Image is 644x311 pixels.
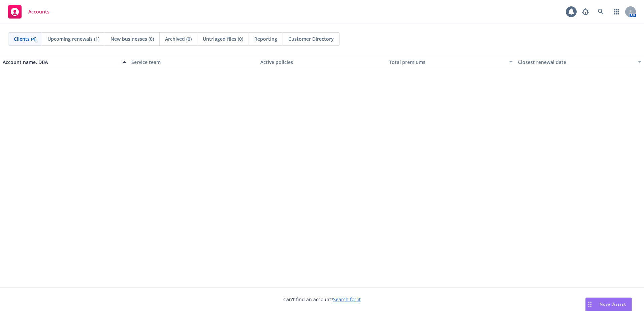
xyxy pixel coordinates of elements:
div: Closest renewal date [518,59,634,66]
a: Search [594,5,608,19]
span: Archived (0) [165,35,192,42]
span: New businesses (0) [110,35,154,42]
div: Drag to move [586,298,594,311]
span: Untriaged files (0) [203,35,243,42]
span: Upcoming renewals (1) [47,35,99,42]
a: Switch app [610,5,623,19]
span: Can't find an account? [283,296,361,303]
div: Active policies [260,59,384,66]
div: Account name, DBA [3,59,119,66]
button: Nova Assist [585,298,632,311]
button: Active policies [258,54,386,70]
a: Accounts [5,2,52,21]
button: Service team [129,54,257,70]
button: Closest renewal date [515,54,644,70]
div: Total premiums [389,59,505,66]
span: Customer Directory [288,35,334,42]
span: Clients (4) [14,35,36,42]
a: Report a Bug [579,5,592,19]
span: Accounts [28,9,50,14]
button: Total premiums [386,54,515,70]
a: Search for it [333,296,361,303]
div: Service team [131,59,255,66]
span: Reporting [254,35,277,42]
span: Nova Assist [600,301,626,307]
